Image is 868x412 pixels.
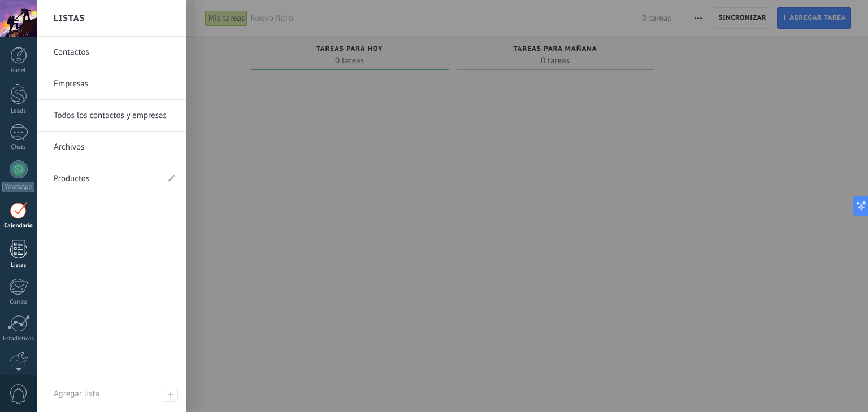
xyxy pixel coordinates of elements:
div: Panel [2,67,35,74]
div: Leads [2,108,35,115]
div: Estadísticas [2,335,35,343]
a: Empresas [54,68,175,100]
div: Correo [2,299,35,306]
a: Productos [54,163,158,195]
span: Agregar lista [54,388,99,399]
div: Listas [2,262,35,269]
span: Agregar lista [163,387,178,402]
div: Chats [2,144,35,151]
a: Todos los contactos y empresas [54,100,175,132]
div: WhatsApp [2,182,34,192]
div: Calendario [2,222,35,230]
h2: Listas [54,1,85,36]
a: Archivos [54,132,175,163]
a: Contactos [54,37,175,68]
